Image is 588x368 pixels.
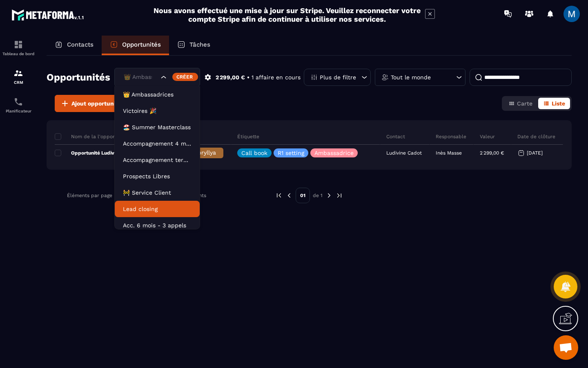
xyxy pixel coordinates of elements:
[123,172,192,180] p: Prospects Libres
[336,192,343,199] img: next
[123,107,192,115] p: Victoires 🎉
[67,193,112,198] p: Éléments par page
[275,192,283,199] img: prev
[123,139,192,148] p: Accompagnement 4 mois
[189,41,210,48] p: Tâches
[71,99,121,108] span: Ajout opportunité
[285,192,293,199] img: prev
[2,62,35,91] a: formationformationCRM
[216,74,245,81] p: 2 299,00 €
[102,36,169,55] a: Opportunités
[325,192,333,199] img: next
[480,150,504,156] p: 2 299,00 €
[55,133,129,140] p: Nom de la l'opportunité
[55,95,127,112] button: Ajout opportunité
[313,192,323,199] p: de 1
[278,150,304,156] p: R1 setting
[123,205,192,213] p: Lead closing
[123,188,192,197] p: 🚧 Service Client
[13,40,23,49] img: formation
[47,69,110,85] h2: Opportunités
[320,74,356,80] p: Plus de filtre
[123,221,192,229] p: Acc. 6 mois - 3 appels
[172,73,198,81] div: Créer
[190,149,216,156] span: Appryllya
[13,97,23,107] img: scheduler
[517,100,532,107] span: Carte
[123,90,192,99] p: 👑 Ambassadrices
[480,133,495,140] p: Valeur
[122,73,159,82] input: Search for option
[2,52,35,56] p: Tableau de bord
[386,133,405,140] p: Contact
[391,74,431,80] p: Tout le monde
[296,188,310,203] p: 01
[169,36,218,55] a: Tâches
[122,41,161,48] p: Opportunités
[2,80,35,85] p: CRM
[314,150,354,156] p: Ambassadrice
[503,98,537,109] button: Carte
[67,41,94,48] p: Contacts
[538,98,570,109] button: Liste
[114,68,200,87] div: Search for option
[123,123,192,131] p: 🏖️ Summer Masterclass
[153,6,421,23] h2: Nous avons effectué une mise à jour sur Stripe. Veuillez reconnecter votre compte Stripe afin de ...
[2,109,35,113] p: Planificateur
[247,74,249,81] p: •
[241,150,267,156] p: Call book
[13,68,23,78] img: formation
[554,335,578,360] a: Ouvrir le chat
[517,133,555,140] p: Date de clôture
[11,7,85,22] img: logo
[123,156,192,164] p: Accompagnement terminé
[552,100,565,107] span: Liste
[436,150,462,156] p: Inès Masse
[252,74,301,81] p: 1 affaire en cours
[2,91,35,119] a: schedulerschedulerPlanificateur
[436,133,466,140] p: Responsable
[527,150,543,156] p: [DATE]
[237,133,259,140] p: Étiquette
[2,34,35,62] a: formationformationTableau de bord
[55,150,137,156] p: Opportunité Ludivine Cadot
[47,36,102,55] a: Contacts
